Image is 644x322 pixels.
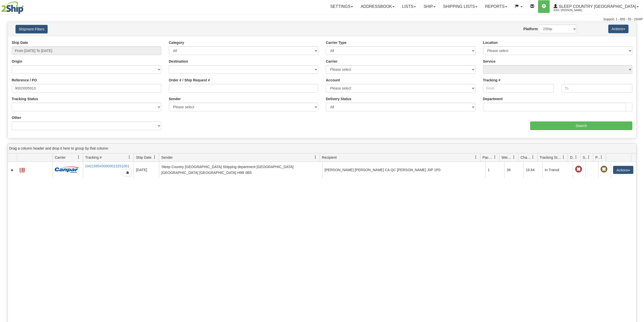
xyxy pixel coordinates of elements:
label: Category [169,40,184,45]
a: Addressbook [357,0,398,13]
a: Reports [481,0,511,13]
input: Search [530,121,632,130]
td: [PERSON_NAME] [PERSON_NAME] CA QC [PERSON_NAME] J0P 1P0 [322,162,486,178]
span: Sender [161,155,173,160]
span: Weight [502,155,512,160]
button: Actions [608,25,629,33]
a: Packages filter column settings [491,153,499,162]
a: D421585430000013251001 [85,164,129,168]
label: Service [483,59,496,64]
span: 2044 / [PERSON_NAME] [553,8,592,13]
span: Tracking # [85,155,102,160]
a: Tracking Status filter column settings [559,153,568,162]
span: Late [575,166,582,173]
td: Sleep Country [GEOGRAPHIC_DATA] Shipping department [GEOGRAPHIC_DATA] [GEOGRAPHIC_DATA] [GEOGRAPH... [159,162,322,178]
label: Location [483,40,498,45]
span: Shipment Issues [583,155,587,160]
a: Tracking # filter column settings [125,153,134,162]
label: Account [326,78,340,83]
span: Tracking Status [540,155,562,160]
span: Sleep Country [GEOGRAPHIC_DATA] [558,4,636,9]
a: Sleep Country [GEOGRAPHIC_DATA] 2044 / [PERSON_NAME] [550,0,642,13]
a: Settings [326,0,357,13]
span: Carrier [55,155,66,160]
label: Sender [169,96,181,101]
a: Recipient filter column settings [472,153,480,162]
td: In Transit [542,162,573,178]
button: Copy to clipboard [123,169,132,176]
button: Actions [613,166,633,174]
span: Packages [482,155,493,160]
a: Sender filter column settings [311,153,320,162]
span: Delivery Status [570,155,574,160]
a: Delivery Status filter column settings [572,153,580,162]
div: Support: 1 - 855 - 55 - 2SHIP [1,17,643,22]
label: Order # / Ship Request # [169,78,210,83]
td: 19.84 [523,162,542,178]
button: Shipment Filters [15,25,48,33]
iframe: chat widget [632,135,643,187]
a: Lists [398,0,420,13]
a: Carrier filter column settings [74,153,83,162]
label: Platform [523,26,538,31]
span: Pickup Status [595,155,600,160]
a: Weight filter column settings [510,153,518,162]
a: Label [20,166,25,174]
label: Reference / PO [12,78,37,83]
a: Pickup Status filter column settings [597,153,606,162]
a: Charge filter column settings [529,153,537,162]
div: grid grouping header [8,144,636,153]
span: Charge [521,155,531,160]
span: Ship Date [136,155,151,160]
label: Delivery Status [326,96,351,101]
a: Expand [10,168,15,173]
td: [DATE] [134,162,159,178]
a: Shipment Issues filter column settings [584,153,593,162]
img: logo2044.jpg [1,1,24,14]
a: Ship Date filter column settings [150,153,159,162]
label: Carrier Type [326,40,346,45]
td: 1 [485,162,504,178]
label: Destination [169,59,188,64]
a: Shipping lists [439,0,481,13]
label: Carrier [326,59,337,64]
label: Tracking Status [12,96,38,101]
label: Ship Date [12,40,28,45]
label: Department [483,96,503,101]
input: To [561,84,632,93]
span: Recipient [322,155,337,160]
td: 36 [504,162,523,178]
input: From [483,84,554,93]
a: Ship [420,0,439,13]
span: Pickup Not Assigned [600,166,607,173]
img: 14 - Canpar [55,167,79,173]
label: Origin [12,59,22,64]
label: Other [12,115,21,120]
label: Tracking # [483,78,500,83]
